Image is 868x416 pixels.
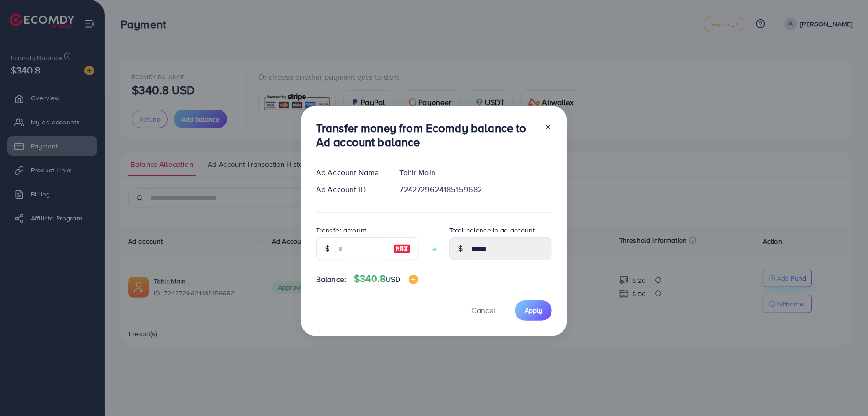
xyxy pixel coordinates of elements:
img: image [393,243,411,255]
div: Ad Account Name [308,167,392,178]
div: 7242729624185159682 [392,184,560,195]
div: Tahir Main [392,167,560,178]
span: Cancel [471,305,495,316]
span: Balance: [316,274,346,285]
h3: Transfer money from Ecomdy balance to Ad account balance [316,121,537,149]
span: Apply [525,306,542,315]
button: Cancel [459,300,507,321]
iframe: Chat [827,373,861,409]
button: Apply [515,300,552,321]
div: Ad Account ID [308,184,392,195]
span: USD [386,274,400,284]
label: Transfer amount [316,225,366,235]
img: image [409,275,418,284]
h4: $340.8 [354,273,418,285]
label: Total balance in ad account [449,225,535,235]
